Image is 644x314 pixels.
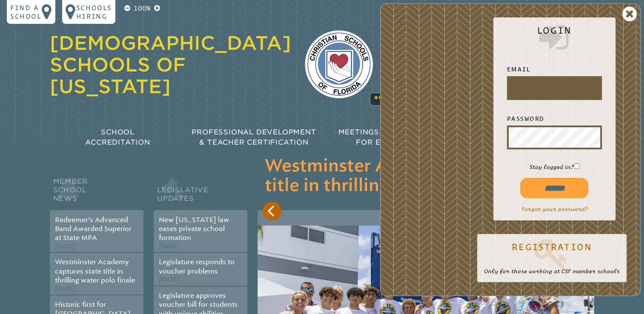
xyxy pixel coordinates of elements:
[263,202,281,220] button: Previous
[154,175,247,210] h2: Legislative Updates
[507,114,602,124] label: Password
[159,243,179,250] span: [DATE]
[50,32,291,97] a: [DEMOGRAPHIC_DATA] Schools of [US_STATE]
[305,30,373,98] img: csf-logo-web-colors.png
[85,128,150,146] span: School Accreditation
[159,258,235,275] a: Legislature responds to voucher problems
[50,175,143,210] h2: Member School News
[159,216,229,242] a: New [US_STATE] law eases private school formation
[55,216,132,242] a: Redeemer’s Advanced Band Awarded Superior at State MPA
[484,237,620,271] a: Registration
[192,128,316,146] span: Professional Development & Teacher Certification
[500,163,609,171] p: Stay logged in?
[500,25,609,54] h2: Login
[264,157,587,196] h3: Westminster Academy captures state title in thrilling water polo finale
[55,243,75,250] span: [DATE]
[10,3,42,20] p: Find a school
[159,276,179,283] span: [DATE]
[76,3,112,20] p: Schools Hiring
[521,206,587,212] a: Forgot your password?
[484,267,620,275] p: Only for those working at CSF member schools
[55,258,135,284] a: Westminster Academy captures state title in thrilling water polo finale
[507,64,602,74] label: Email
[55,285,75,293] span: [DATE]
[132,3,152,14] p: 100%
[338,128,442,146] span: Meetings & Workshops for Educators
